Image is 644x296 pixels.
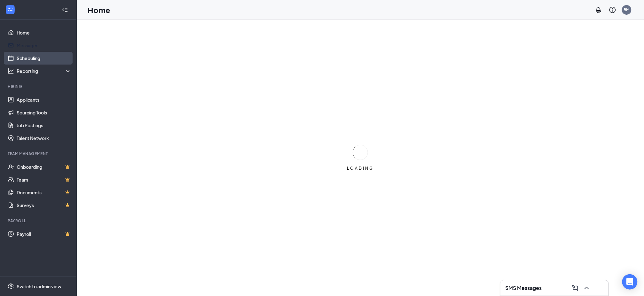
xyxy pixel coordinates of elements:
svg: Notifications [595,6,602,14]
svg: Analysis [8,68,14,74]
a: Applicants [17,93,71,106]
div: BM [624,7,630,12]
a: TeamCrown [17,173,71,186]
a: Sourcing Tools [17,106,71,119]
div: LOADING [344,166,376,171]
button: Minimize [593,283,603,293]
h3: SMS Messages [506,284,542,292]
svg: ChevronUp [583,284,591,292]
div: Reporting [17,68,72,74]
a: Job Postings [17,119,71,132]
a: Scheduling [17,52,71,65]
div: Team Management [8,151,70,156]
svg: QuestionInfo [609,6,617,14]
div: Switch to admin view [17,283,61,290]
div: Open Intercom Messenger [622,274,638,290]
div: Payroll [8,218,70,223]
button: ChevronUp [582,283,592,293]
a: DocumentsCrown [17,186,71,199]
a: Talent Network [17,132,71,144]
svg: WorkstreamLogo [7,6,13,13]
a: PayrollCrown [17,228,71,240]
h1: Home [88,4,110,15]
a: Messages [17,39,71,52]
a: OnboardingCrown [17,160,71,173]
svg: Settings [8,283,14,290]
a: Home [17,26,71,39]
svg: Collapse [62,7,68,13]
svg: Minimize [594,284,602,292]
button: ComposeMessage [570,283,580,293]
a: SurveysCrown [17,199,71,212]
div: Hiring [8,84,70,89]
svg: ComposeMessage [571,284,579,292]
